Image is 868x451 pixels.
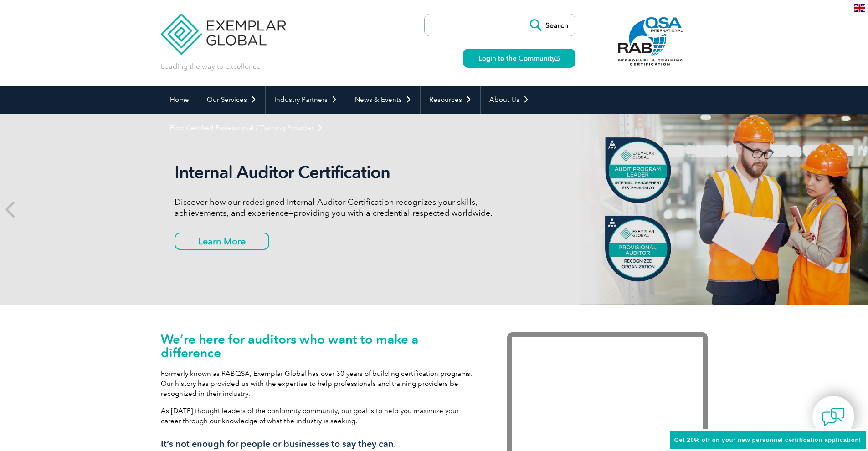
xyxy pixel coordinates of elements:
input: Search [525,14,575,36]
p: As [DATE] thought leaders of the conformity community, our goal is to help you maximize your care... [161,406,480,426]
img: en [854,4,865,12]
p: Discover how our redesigned Internal Auditor Certification recognizes your skills, achievements, ... [175,197,516,218]
img: contact-chat.png [822,405,845,428]
a: Resources [421,86,480,114]
a: Our Services [198,86,265,114]
h1: We’re here for auditors who want to make a difference [161,332,480,360]
a: Learn More [175,233,269,250]
h2: Internal Auditor Certification [175,162,516,183]
a: News & Events [346,86,420,114]
a: Home [161,86,198,114]
p: Leading the way to excellence [161,61,261,71]
a: About Us [481,86,538,114]
img: open_square.png [555,56,560,61]
a: Industry Partners [266,86,346,114]
a: Find Certified Professional / Training Provider [161,114,332,142]
p: Formerly known as RABQSA, Exemplar Global has over 30 years of building certification programs. O... [161,369,480,399]
a: Login to the Community [463,49,575,68]
span: Get 20% off on your new personnel certification application! [674,436,861,443]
